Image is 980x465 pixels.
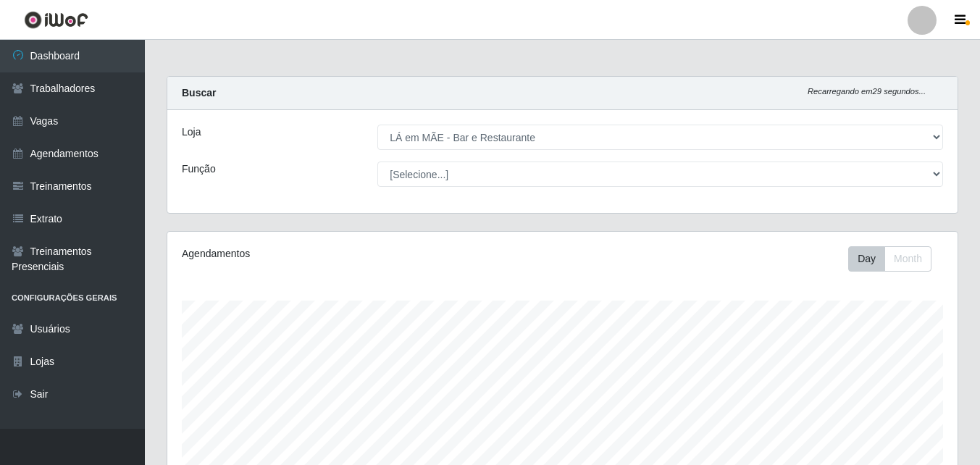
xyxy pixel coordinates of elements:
[182,125,201,140] label: Loja
[182,246,486,261] div: Agendamentos
[884,246,931,272] button: Month
[182,162,216,177] label: Função
[808,87,926,96] i: Recarregando em 29 segundos...
[848,246,943,272] div: Toolbar with button groups
[848,246,931,272] div: First group
[848,246,885,272] button: Day
[24,11,88,29] img: CoreUI Logo
[182,87,216,99] strong: Buscar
